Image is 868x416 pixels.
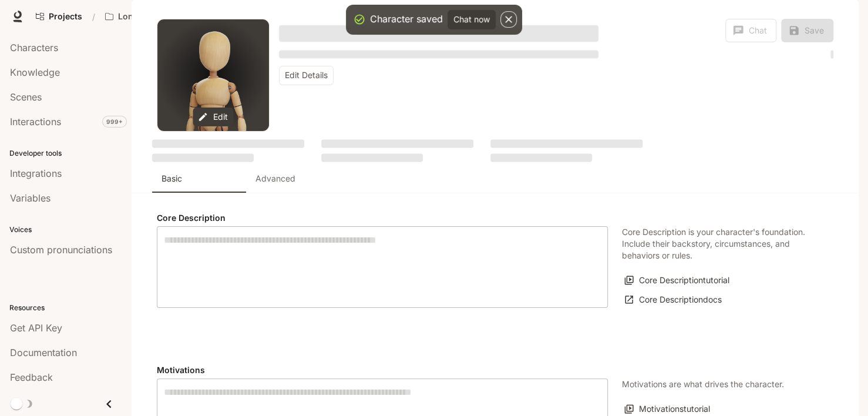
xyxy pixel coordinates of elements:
[622,271,732,290] button: Core Descriptiontutorial
[31,5,88,28] a: Go to projects
[279,66,334,85] button: Edit Details
[157,19,269,131] button: Open character avatar dialog
[49,12,82,22] span: Projects
[157,19,269,131] div: Avatar image
[448,10,496,29] button: Chat now
[279,19,598,47] button: Open character details dialog
[279,47,598,61] button: Open character details dialog
[255,173,295,184] p: Advanced
[88,11,100,23] div: /
[157,226,608,308] div: label
[622,378,784,390] p: Motivations are what drives the character.
[100,5,181,28] button: Open workspace menu
[162,173,182,184] p: Basic
[622,226,819,261] p: Core Description is your character's foundation. Include their backstory, circumstances, and beha...
[193,108,234,127] button: Edit
[157,364,608,376] h4: Motivations
[118,12,163,22] p: Longbourn
[622,290,725,310] a: Core Descriptiondocs
[370,12,443,26] div: Character saved
[157,212,608,224] h4: Core Description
